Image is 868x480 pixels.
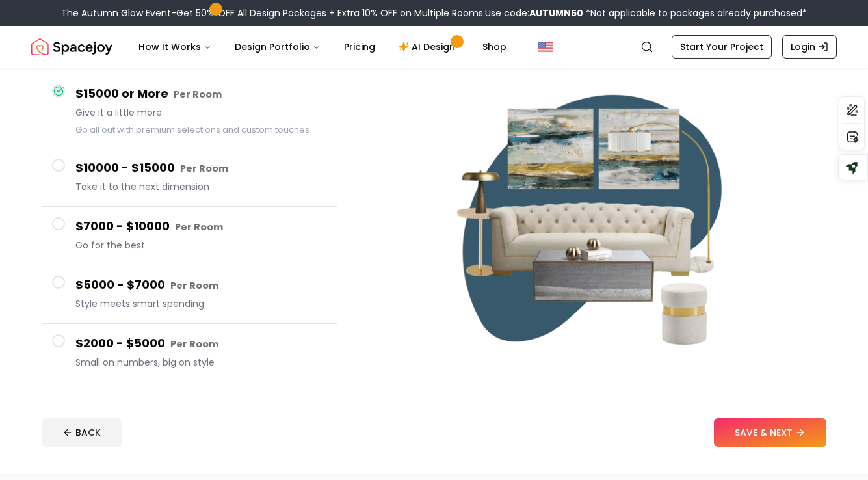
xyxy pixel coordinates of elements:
nav: Global [31,26,837,68]
span: *Not applicable to packages already purchased* [583,7,807,20]
small: Go all out with premium selections and custom touches [75,124,309,135]
h4: $5000 - $7000 [75,276,326,295]
span: Go for the best [75,239,326,252]
button: Design Portfolio [224,34,331,60]
button: $5000 - $7000 Per RoomStyle meets smart spending [42,265,337,324]
span: Small on numbers, big on style [75,356,326,369]
span: Take it to the next dimension [75,180,326,193]
small: Per Room [170,279,218,292]
button: $10000 - $15000 Per RoomTake it to the next dimension [42,148,337,207]
h4: $10000 - $15000 [75,159,326,178]
small: Per Room [170,338,218,351]
button: $7000 - $10000 Per RoomGo for the best [42,207,337,265]
img: United States [538,39,553,55]
small: Per Room [174,88,222,101]
div: The Autumn Glow Event-Get 50% OFF All Design Packages + Extra 10% OFF on Multiple Rooms. [61,7,807,20]
span: Use code: [485,7,583,20]
button: How It Works [128,34,222,60]
button: BACK [42,418,122,447]
small: Per Room [175,220,223,233]
small: Per Room [180,162,228,175]
a: Shop [472,34,517,60]
button: $2000 - $5000 Per RoomSmall on numbers, big on style [42,324,337,382]
span: Give it a little more [75,106,326,119]
span: Style meets smart spending [75,297,326,310]
button: SAVE & NEXT [714,418,826,447]
a: Start Your Project [672,35,772,59]
h4: $15000 or More [75,85,326,103]
b: AUTUMN50 [529,7,583,20]
img: Spacejoy Logo [31,34,112,60]
a: Pricing [334,34,386,60]
a: Login [782,35,837,59]
a: Spacejoy [31,34,112,60]
a: AI Design [388,34,469,60]
h4: $2000 - $5000 [75,334,326,353]
nav: Main [128,34,517,60]
button: $15000 or More Per RoomGive it a little moreGo all out with premium selections and custom touches [42,74,337,148]
h4: $7000 - $10000 [75,217,326,236]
